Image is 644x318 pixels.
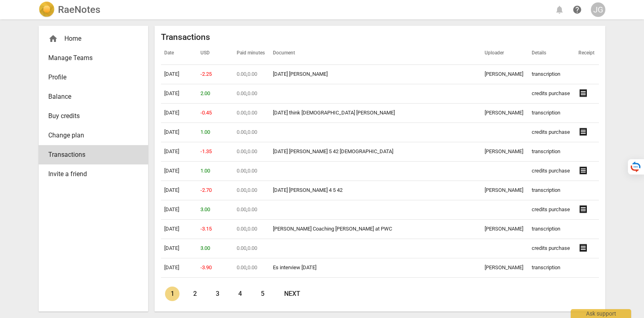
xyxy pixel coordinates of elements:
[481,258,528,278] td: [PERSON_NAME]
[161,123,197,142] td: [DATE]
[39,68,148,87] a: Profile
[528,42,575,65] th: Details
[161,181,197,200] td: [DATE]
[481,42,528,65] th: Uploader
[200,90,210,96] span: 2.00
[48,111,132,121] span: Buy credits
[233,287,247,301] a: Page 4
[200,206,210,212] span: 3.00
[528,84,575,104] td: credits purchase
[237,264,246,270] span: 0.00
[578,204,588,214] span: receipt
[273,71,328,77] a: [DATE] [PERSON_NAME]
[233,42,270,65] th: Paid minutes
[481,142,528,162] td: [PERSON_NAME]
[161,278,197,297] td: [DATE]
[161,65,197,84] td: [DATE]
[528,142,575,162] td: transcription
[248,187,257,193] span: 0.00
[233,278,270,297] td: ,
[578,166,588,175] span: receipt
[233,258,270,278] td: ,
[528,239,575,258] td: credits purchase
[481,220,528,239] td: [PERSON_NAME]
[161,142,197,162] td: [DATE]
[200,129,210,135] span: 1.00
[481,181,528,200] td: [PERSON_NAME]
[161,220,197,239] td: [DATE]
[200,264,212,270] span: -3.90
[210,287,225,301] a: Page 3
[237,168,246,174] span: 0.00
[48,73,132,82] span: Profile
[237,245,246,251] span: 0.00
[200,71,212,77] span: -2.25
[233,84,270,104] td: ,
[248,90,257,96] span: 0.00
[273,110,395,116] a: [DATE] think [DEMOGRAPHIC_DATA] [PERSON_NAME]
[161,200,197,220] td: [DATE]
[273,264,316,270] a: Es interview [DATE]
[528,220,575,239] td: transcription
[248,168,257,174] span: 0.00
[570,2,584,17] a: Help
[200,168,210,174] span: 1.00
[528,104,575,123] td: transcription
[200,148,212,154] span: -1.35
[233,162,270,181] td: ,
[39,48,148,68] a: Manage Teams
[39,2,55,18] img: Logo
[248,206,257,212] span: 0.00
[39,106,148,126] a: Buy credits
[237,90,246,96] span: 0.00
[248,245,257,251] span: 0.00
[237,110,246,116] span: 0.00
[39,126,148,145] a: Change plan
[48,53,132,63] span: Manage Teams
[161,32,599,42] h2: Transactions
[233,220,270,239] td: ,
[39,29,148,48] div: Home
[528,278,575,297] td: credits purchase
[528,162,575,181] td: credits purchase
[161,258,197,278] td: [DATE]
[233,104,270,123] td: ,
[233,239,270,258] td: ,
[273,187,343,193] a: [DATE] [PERSON_NAME] 4 5 42
[233,123,270,142] td: ,
[237,129,246,135] span: 0.00
[248,226,257,232] span: 0.00
[48,131,132,140] span: Change plan
[48,169,132,179] span: Invite a friend
[39,87,148,106] a: Balance
[248,148,257,154] span: 0.00
[481,65,528,84] td: [PERSON_NAME]
[39,145,148,164] a: Transactions
[578,243,588,253] span: receipt
[248,71,257,77] span: 0.00
[188,287,202,301] a: Page 2
[237,148,246,154] span: 0.00
[591,2,605,17] button: JG
[161,239,197,258] td: [DATE]
[528,200,575,220] td: credits purchase
[161,162,197,181] td: [DATE]
[273,148,393,154] a: [DATE] [PERSON_NAME] 5 42 [DEMOGRAPHIC_DATA]
[48,34,132,44] div: Home
[48,34,58,44] span: home
[575,42,599,65] th: Receipt
[273,226,392,232] a: [PERSON_NAME] Coaching [PERSON_NAME] at PWC
[233,142,270,162] td: ,
[39,2,100,18] a: LogoRaeNotes
[481,104,528,123] td: [PERSON_NAME]
[248,129,257,135] span: 0.00
[237,71,246,77] span: 0.00
[237,226,246,232] span: 0.00
[578,88,588,98] span: receipt
[200,245,210,251] span: 3.00
[528,65,575,84] td: transcription
[233,200,270,220] td: ,
[200,187,212,193] span: -2.70
[161,42,197,65] th: Date
[48,92,132,102] span: Balance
